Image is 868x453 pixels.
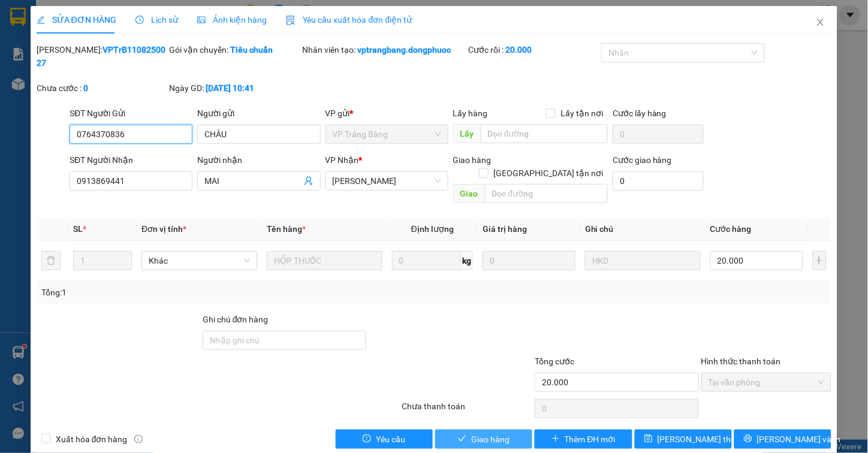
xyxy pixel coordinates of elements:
[701,357,781,366] label: Hình thức thanh toán
[556,107,608,120] span: Lấy tận nơi
[363,434,371,444] span: exclamation-circle
[37,43,167,70] div: [PERSON_NAME]:
[461,251,473,270] span: kg
[134,435,143,443] span: info-circle
[203,315,269,324] label: Ghi chú đơn hàng
[635,430,732,449] button: save[PERSON_NAME] thay đổi
[41,251,61,270] button: delete
[267,224,306,234] span: Tên hàng
[401,400,534,421] div: Chưa thanh toán
[816,17,825,27] span: close
[468,43,599,56] div: Cước rồi :
[458,434,466,444] span: check
[535,430,632,449] button: plusThêm ĐH mới
[197,15,267,25] span: Ảnh kiện hàng
[585,251,701,270] input: Ghi Chú
[535,357,574,366] span: Tổng cước
[302,43,466,56] div: Nhân viên tạo:
[230,45,273,55] b: Tiêu chuẩn
[197,153,320,167] div: Người nhận
[644,434,653,444] span: save
[505,45,532,55] b: 20.000
[206,83,254,93] b: [DATE] 10:41
[376,433,405,446] span: Yêu cầu
[286,15,412,25] span: Yêu cầu xuất hóa đơn điện tử
[149,252,250,270] span: Khác
[613,108,667,118] label: Cước lấy hàng
[613,125,704,144] input: Cước lấy hàng
[613,171,704,191] input: Cước giao hàng
[70,107,192,120] div: SĐT Người Gửi
[73,224,83,234] span: SL
[813,251,827,270] button: plus
[481,124,608,143] input: Dọc đường
[37,16,45,24] span: edit
[710,224,752,234] span: Cước hàng
[804,6,837,40] button: Close
[658,433,754,446] span: [PERSON_NAME] thay đổi
[286,16,296,25] img: icon
[613,155,672,165] label: Cước giao hàng
[169,81,300,95] div: Ngày GD:
[734,430,831,449] button: printer[PERSON_NAME] và In
[489,167,608,180] span: [GEOGRAPHIC_DATA] tận nơi
[135,15,178,25] span: Lịch sử
[357,45,451,55] b: vptrangbang.dongphuoc
[411,224,454,234] span: Định lượng
[51,433,132,446] span: Xuất hóa đơn hàng
[485,184,608,203] input: Dọc đường
[41,286,336,299] div: Tổng: 1
[37,15,116,25] span: SỬA ĐƠN HÀNG
[325,155,359,165] span: VP Nhận
[453,184,485,203] span: Giao
[197,107,320,120] div: Người gửi
[267,251,382,270] input: VD: Bàn, Ghế
[709,373,825,391] span: Tại văn phòng
[453,155,492,165] span: Giao hàng
[333,172,441,190] span: Hòa Thành
[471,433,510,446] span: Giao hàng
[551,434,560,444] span: plus
[141,224,186,234] span: Đơn vị tính
[483,251,575,270] input: 0
[757,433,841,446] span: [PERSON_NAME] và In
[453,124,481,143] span: Lấy
[565,433,616,446] span: Thêm ĐH mới
[325,107,448,120] div: VP gửi
[304,176,314,186] span: user-add
[37,81,167,95] div: Chưa cước :
[336,430,433,449] button: exclamation-circleYêu cầu
[70,153,192,167] div: SĐT Người Nhận
[83,83,88,93] b: 0
[169,43,300,56] div: Gói vận chuyển:
[744,434,752,444] span: printer
[435,430,532,449] button: checkGiao hàng
[135,16,144,24] span: clock-circle
[197,16,206,24] span: picture
[333,125,441,143] span: VP Trảng Bàng
[203,331,366,350] input: Ghi chú đơn hàng
[453,108,488,118] span: Lấy hàng
[483,224,527,234] span: Giá trị hàng
[580,218,706,241] th: Ghi chú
